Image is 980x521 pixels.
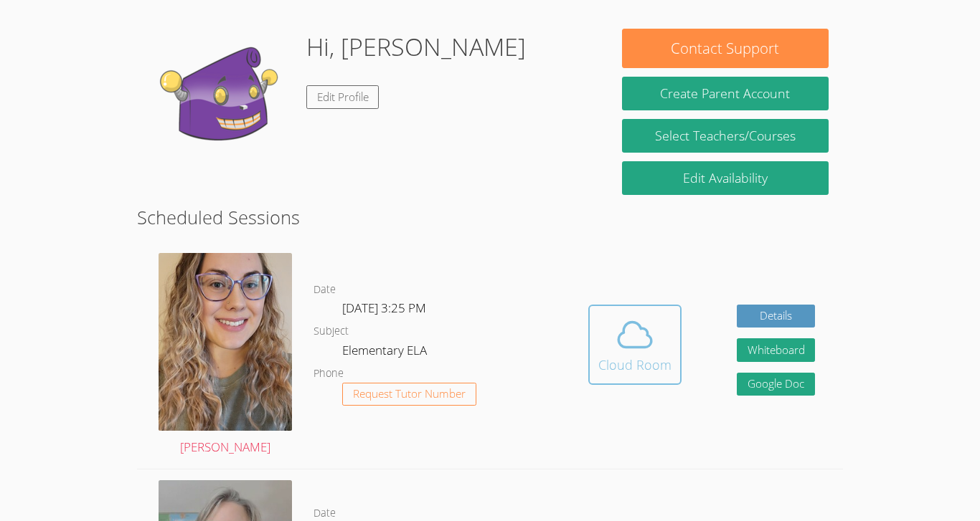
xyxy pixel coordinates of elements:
[314,281,336,299] dt: Date
[314,365,344,383] dt: Phone
[737,338,816,362] button: Whiteboard
[159,253,292,458] a: [PERSON_NAME]
[306,85,380,109] a: Edit Profile
[622,161,829,195] a: Edit Availability
[588,305,682,385] button: Cloud Room
[353,388,466,399] span: Request Tutor Number
[342,383,476,406] button: Request Tutor Number
[737,373,816,396] a: Google Doc
[622,119,829,153] a: Select Teachers/Courses
[737,305,816,328] a: Details
[342,340,430,365] dd: Elementary ELA
[598,355,672,375] div: Cloud Room
[622,77,829,110] button: Create Parent Account
[306,29,526,65] h1: Hi, [PERSON_NAME]
[159,253,292,431] img: avatar.png
[137,204,843,231] h2: Scheduled Sessions
[342,300,426,316] span: [DATE] 3:25 PM
[622,29,829,68] button: Contact Support
[151,29,295,172] img: default.png
[314,322,349,340] dt: Subject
